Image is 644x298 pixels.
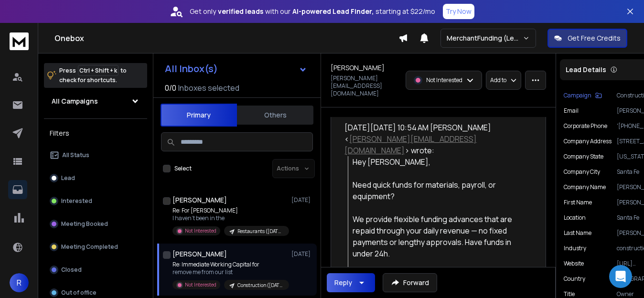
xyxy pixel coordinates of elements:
[44,92,147,111] button: All Campaigns
[178,82,239,94] h3: Inboxes selected
[165,64,218,74] h1: All Inbox(s)
[327,273,375,292] button: Reply
[172,261,287,268] p: Re: Immediate Working Capital for
[61,266,82,274] p: Closed
[291,250,313,258] p: [DATE]
[564,245,586,252] p: industry
[547,29,627,48] button: Get Free Credits
[344,122,525,156] div: [DATE][DATE] 10:54 AM [PERSON_NAME] < > wrote:
[54,32,398,44] h1: Onebox
[564,107,579,115] p: Email
[564,229,591,237] p: Last Name
[564,153,603,160] p: Company State
[185,227,216,234] p: Not Interested
[44,214,147,234] button: Meeting Booked
[165,82,176,94] span: 0 / 0
[44,169,147,188] button: Lead
[172,249,227,259] h1: [PERSON_NAME]
[52,96,98,106] h1: All Campaigns
[61,220,108,228] p: Meeting Booked
[426,76,462,84] p: Not Interested
[62,151,89,159] p: All Status
[10,273,29,292] button: R
[61,174,75,182] p: Lead
[568,33,621,43] p: Get Free Credits
[59,66,127,85] p: Press to check for shortcuts.
[44,127,147,140] h3: Filters
[190,7,435,16] p: Get only with our starting at $22/mo
[564,183,606,191] p: Company Name
[292,7,374,16] strong: AI-powered Lead Finder,
[174,165,192,172] label: Select
[344,134,477,156] a: [PERSON_NAME][EMAIL_ADDRESS][DOMAIN_NAME]
[172,207,287,214] p: Re: For [PERSON_NAME]
[446,7,472,16] p: Try Now
[564,122,607,130] p: Corporate Phone
[172,268,287,276] p: remove me from our list
[331,74,400,97] p: [PERSON_NAME][EMAIL_ADDRESS][DOMAIN_NAME]
[564,275,585,283] p: Country
[10,32,29,50] img: logo
[564,214,586,222] p: location
[564,138,612,145] p: Company Address
[237,228,283,235] p: Restaurants ([DATE])
[44,192,147,211] button: Interested
[185,281,216,288] p: Not Interested
[564,260,584,267] p: website
[447,33,523,43] p: MerchantFunding (LeadChimp)
[172,214,287,222] p: I haven’t been in the
[609,265,632,288] div: Open Intercom Messenger
[61,289,97,297] p: Out of office
[291,196,313,204] p: [DATE]
[237,282,283,289] p: Construction ([DATE])
[61,197,92,205] p: Interested
[237,105,313,126] button: Others
[78,65,118,76] span: Ctrl + Shift + k
[490,76,506,84] p: Add to
[564,168,600,176] p: Company City
[334,278,352,287] div: Reply
[61,243,118,251] p: Meeting Completed
[157,59,315,78] button: All Inbox(s)
[161,104,237,127] button: Primary
[564,290,575,298] p: title
[44,146,147,165] button: All Status
[443,4,474,19] button: Try Now
[564,92,602,99] button: Campaign
[44,260,147,279] button: Closed
[564,92,591,99] p: Campaign
[44,237,147,256] button: Meeting Completed
[564,199,592,206] p: First Name
[218,7,263,16] strong: verified leads
[566,65,606,74] p: Lead Details
[383,273,437,292] button: Forward
[331,63,385,73] h1: [PERSON_NAME]
[172,195,227,205] h1: [PERSON_NAME]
